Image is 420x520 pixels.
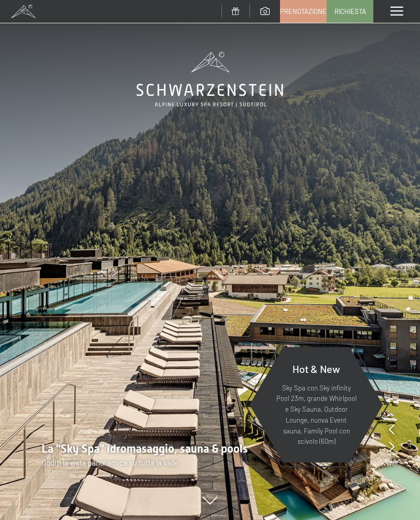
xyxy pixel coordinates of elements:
span: 8 [393,457,397,468]
span: 1 [386,457,389,468]
a: Hot & New Sky Spa con Sky infinity Pool 23m, grande Whirlpool e Sky Sauna, Outdoor Lounge, nuova ... [249,346,384,463]
a: Prenotazione [281,1,326,22]
span: Prenotazione [280,7,327,16]
span: Hot & New [292,363,340,375]
p: Sky Spa con Sky infinity Pool 23m, grande Whirlpool e Sky Sauna, Outdoor Lounge, nuova Event saun... [275,383,358,447]
span: La "Sky Spa" idromasaggio, sauna & pools [41,442,248,455]
span: Richiesta [334,7,366,16]
a: Richiesta [327,1,373,22]
span: / [389,457,393,468]
span: Goditi la vista panoramica su tutta la valle [41,458,178,467]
